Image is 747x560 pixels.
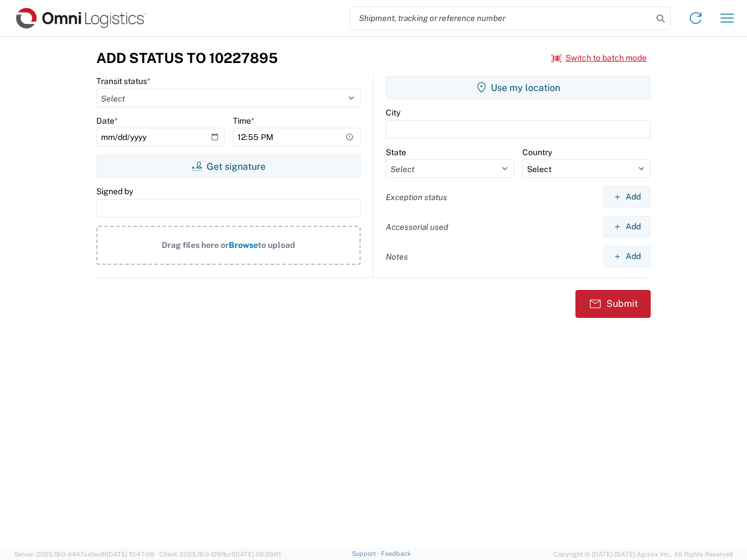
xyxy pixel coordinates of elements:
[381,550,411,557] a: Feedback
[96,76,151,86] label: Transit status
[233,116,254,126] label: Time
[352,550,381,557] a: Support
[350,7,652,29] input: Shipment, tracking or reference number
[386,107,400,118] label: City
[522,147,552,157] label: Country
[229,240,258,250] span: Browse
[233,551,281,558] span: [DATE] 09:39:01
[603,186,651,208] button: Add
[386,192,447,202] label: Exception status
[386,147,406,157] label: State
[96,50,278,66] h3: Add Status to 10227895
[258,240,295,250] span: to upload
[575,290,651,318] button: Submit
[551,48,647,68] button: Switch to batch mode
[603,246,651,267] button: Add
[96,186,133,197] label: Signed by
[553,549,733,559] span: Copyright © [DATE]-[DATE] Agistix Inc., All Rights Reserved
[386,251,408,262] label: Notes
[107,551,154,558] span: [DATE] 10:47:06
[386,222,448,232] label: Accessorial used
[96,155,361,178] button: Get signature
[603,216,651,237] button: Add
[14,551,154,558] span: Server: 2025.19.0-d447cefac8f
[159,551,281,558] span: Client: 2025.19.0-129fbcf
[96,116,118,126] label: Date
[162,240,229,250] span: Drag files here or
[386,76,651,99] button: Use my location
